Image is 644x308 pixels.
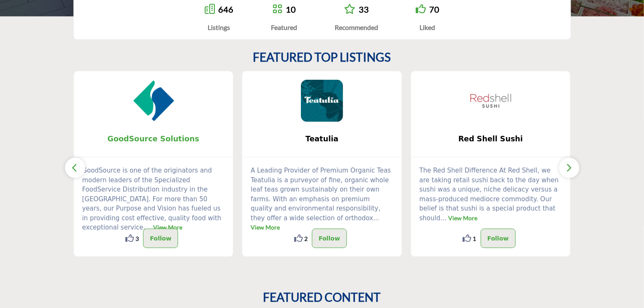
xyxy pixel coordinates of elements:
[87,133,221,144] span: GoodSource Solutions
[319,233,340,243] p: Follow
[253,50,391,65] h2: FEATURED TOP LISTINGS
[449,214,478,222] a: View More
[145,224,151,231] span: ...
[487,233,509,243] p: Follow
[82,166,225,232] p: GoodSource is one of the originators and modern leaders of the Specialized FoodService Distributi...
[416,22,439,32] div: Liked
[429,4,439,14] a: 70
[218,4,233,14] a: 646
[154,224,183,231] a: View More
[359,4,369,14] a: 33
[255,128,389,150] b: Teatulia
[251,224,280,231] a: View More
[251,166,393,232] p: A Leading Provider of Premium Organic Teas Teatulia is a purveyor of fine, organic whole leaf tea...
[335,22,378,32] div: Recommended
[286,4,296,14] a: 10
[424,133,558,144] span: Red Shell Sushi
[301,80,343,122] img: Teatulia
[473,234,476,243] span: 1
[242,128,402,150] a: Teatulia
[143,229,178,248] button: Follow
[419,166,562,223] p: The Red Shell Difference At Red Shell, we are taking retail sushi back to the day when sushi was ...
[150,233,171,243] p: Follow
[205,22,233,32] div: Listings
[272,4,282,15] a: Go to Featured
[304,234,308,243] span: 2
[87,128,221,150] b: GoodSource Solutions
[373,214,379,222] span: ...
[411,128,571,150] a: Red Shell Sushi
[424,128,558,150] b: Red Shell Sushi
[441,214,446,222] span: ...
[416,4,426,14] i: Go to Liked
[271,22,297,32] div: Featured
[255,133,389,144] span: Teatulia
[470,80,512,122] img: Red Shell Sushi
[135,234,139,243] span: 3
[74,128,233,150] a: GoodSource Solutions
[344,4,355,15] a: Go to Recommended
[481,229,516,248] button: Follow
[263,290,381,305] h2: FEATURED CONTENT
[312,229,347,248] button: Follow
[132,80,174,122] img: GoodSource Solutions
